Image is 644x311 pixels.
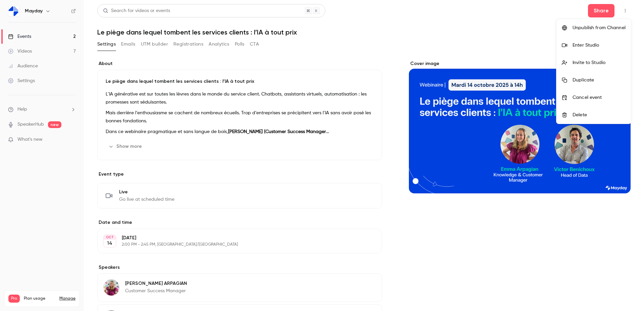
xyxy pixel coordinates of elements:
div: Enter Studio [573,42,626,49]
div: Unpublish from Channel [573,24,626,31]
div: Invite to Studio [573,59,626,66]
div: Duplicate [573,77,626,83]
div: Cancel event [573,94,626,101]
div: Delete [573,112,626,118]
